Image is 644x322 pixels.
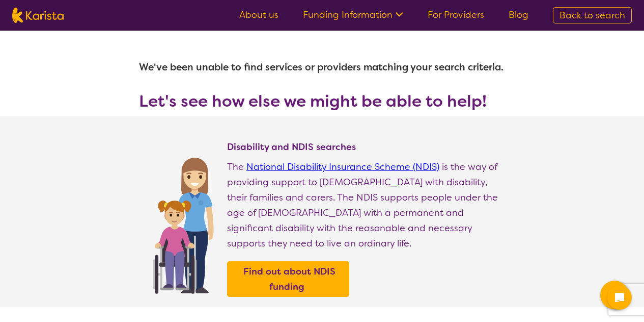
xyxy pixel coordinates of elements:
a: Back to search [553,7,632,23]
button: Channel Menu [600,281,629,309]
a: About us [239,9,278,21]
a: For Providers [428,9,484,21]
b: Find out about NDIS funding [243,265,335,293]
p: The is the way of providing support to [DEMOGRAPHIC_DATA] with disability, their families and car... [227,159,506,251]
a: Blog [509,9,528,21]
h4: Disability and NDIS searches [227,141,506,153]
a: National Disability Insurance Scheme (NDIS) [246,161,439,173]
a: Funding Information [303,9,403,21]
span: Back to search [559,9,625,21]
img: Find NDIS and Disability services and providers [149,151,217,294]
img: Karista logo [12,8,64,23]
h3: Let's see how else we might be able to help! [139,92,506,110]
h1: We've been unable to find services or providers matching your search criteria. [139,55,506,80]
a: Find out about NDIS funding [230,264,347,294]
